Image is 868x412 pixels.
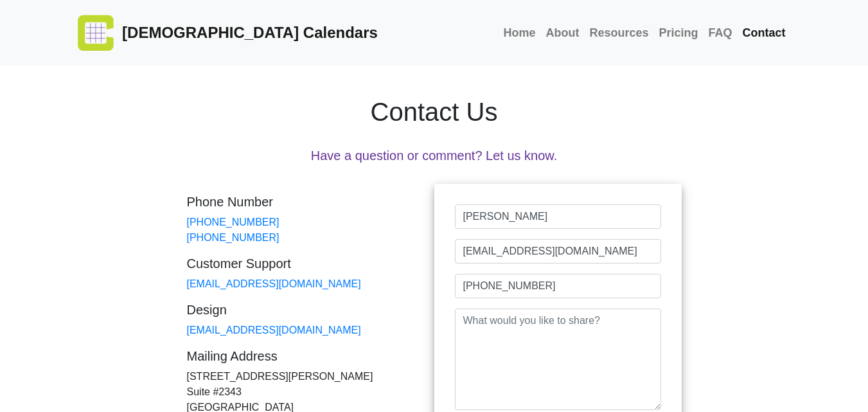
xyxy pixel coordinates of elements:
h5: Design [187,302,434,318]
a: [PHONE_NUMBER] [187,217,279,228]
span: [DEMOGRAPHIC_DATA] Calendars [117,24,378,41]
h5: Customer Support [187,256,434,271]
h5: Mailing Address [187,348,434,364]
a: [DEMOGRAPHIC_DATA] Calendars [78,5,378,60]
input: Phone [455,274,661,298]
a: [EMAIL_ADDRESS][DOMAIN_NAME] [187,325,361,336]
h1: Contact Us [187,96,682,127]
input: Name [455,204,661,229]
img: logo.png [78,15,114,51]
h5: Phone Number [187,194,434,210]
a: Resources [584,19,653,47]
h5: Have a question or comment? Let us know. [187,148,682,163]
a: About [540,19,584,47]
a: [PHONE_NUMBER] [187,232,279,243]
a: Pricing [653,19,703,47]
a: [EMAIL_ADDRESS][DOMAIN_NAME] [187,278,361,289]
a: FAQ [703,19,737,47]
a: Contact [738,19,791,47]
a: Home [498,19,540,47]
input: Email [455,239,661,264]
